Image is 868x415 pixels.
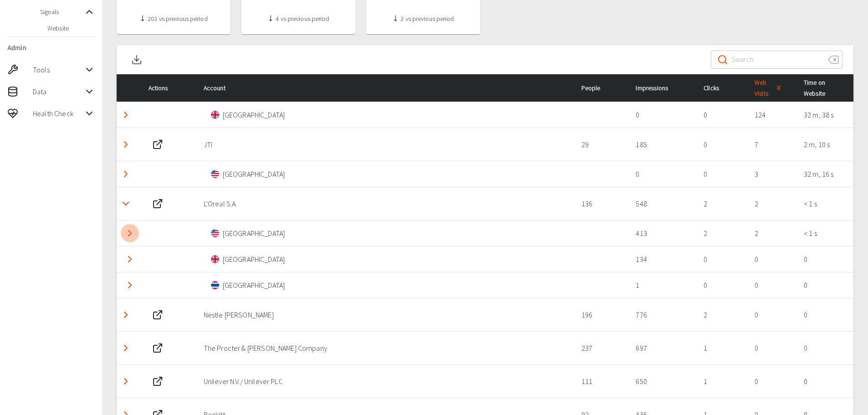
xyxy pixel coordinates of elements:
p: 136 [581,198,621,209]
p: 2 [755,198,789,209]
p: 7 [755,139,789,150]
span: Website [47,24,95,33]
p: 2 m, 10 s [804,139,846,150]
button: Download [128,45,146,74]
button: Detail panel visibility toggle [117,106,135,124]
p: 196 [581,309,621,320]
p: 2 [704,198,740,209]
p: < 1 s [804,228,846,239]
p: 2 [704,309,740,320]
p: 111 [581,376,621,387]
p: 0 [704,254,740,265]
p: [GEOGRAPHIC_DATA] [223,109,285,120]
div: Web Visits [755,77,789,99]
p: 548 [636,198,689,209]
div: Impressions [636,82,689,93]
span: Time on Website [804,77,842,99]
p: 0 [636,109,689,120]
img: us [211,229,219,237]
span: Account [204,82,240,93]
div: People [581,82,621,93]
span: People [581,82,615,93]
p: 1 [636,280,689,291]
img: th [211,281,219,289]
button: Web Site [149,339,167,357]
span: Data [33,86,84,97]
p: 124 [755,109,789,120]
div: Clicks [704,82,740,93]
p: 134 [636,254,689,265]
p: [GEOGRAPHIC_DATA] [223,254,285,265]
button: Web Site [149,372,167,390]
span: Actions [149,82,183,93]
p: 776 [636,309,689,320]
span: Signals [40,7,84,16]
p: 32 m, 16 s [804,169,846,179]
p: 0 [755,376,789,387]
div: Account [204,82,567,93]
p: 3 [755,169,789,179]
span: Impressions [636,82,683,93]
div: Time on Website [804,77,846,99]
button: Detail panel visibility toggle [117,195,135,213]
p: The Procter & [PERSON_NAME] Company [204,343,567,354]
p: 1 [704,376,740,387]
p: 0 [755,343,789,354]
svg: Search [717,54,728,65]
p: 0 [804,376,846,387]
h4: 201 vs previous period [124,15,223,23]
span: Web Visits [755,77,785,99]
span: Tools [33,64,84,75]
p: 0 [636,169,689,179]
button: Detail panel visibility toggle [117,306,135,324]
p: 32 m, 38 s [804,109,846,120]
p: 413 [636,228,689,239]
p: 650 [636,376,689,387]
p: 0 [755,309,789,320]
button: Detail panel visibility toggle [117,339,135,357]
p: [GEOGRAPHIC_DATA] [223,280,285,291]
p: 185 [636,139,689,150]
p: L'Oreal S.A. [204,198,567,209]
p: [GEOGRAPHIC_DATA] [223,169,285,179]
button: Web Site [149,306,167,324]
h4: 4 vs previous period [249,15,348,23]
button: Detail panel visibility toggle [117,372,135,390]
button: Detail panel visibility toggle [121,250,139,268]
p: 0 [804,343,846,354]
button: Detail panel visibility toggle [117,165,135,183]
p: < 1 s [804,198,846,209]
p: 0 [704,169,740,179]
span: Clicks [704,82,734,93]
input: Search [732,47,821,72]
img: us [211,170,219,178]
h4: 2 vs previous period [374,15,473,23]
button: Web Site [149,195,167,213]
p: Unilever N.V./ Unilever PLC [204,376,567,387]
p: 697 [636,343,689,354]
p: 0 [704,139,740,150]
p: 0 [804,309,846,320]
button: Detail panel visibility toggle [121,224,139,242]
p: 29 [581,139,621,150]
p: 0 [704,280,740,291]
p: 0 [755,254,789,265]
p: 0 [704,109,740,120]
div: Actions [149,82,189,93]
img: gb [211,111,219,119]
p: JTI [204,139,567,150]
p: 0 [755,280,789,291]
p: 0 [804,254,846,265]
p: Nestle [PERSON_NAME] [204,309,567,320]
img: gb [211,255,219,263]
p: [GEOGRAPHIC_DATA] [223,228,285,239]
p: 0 [804,280,846,291]
button: Detail panel visibility toggle [121,276,139,294]
p: 2 [704,228,740,239]
button: Web Site [149,135,167,154]
p: 237 [581,343,621,354]
p: 1 [704,343,740,354]
span: Health Check [33,108,84,119]
button: Detail panel visibility toggle [117,135,135,154]
p: 2 [755,228,789,239]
